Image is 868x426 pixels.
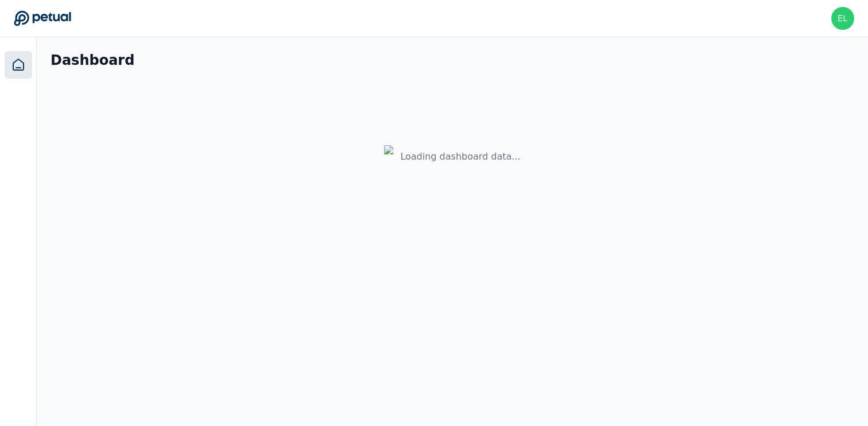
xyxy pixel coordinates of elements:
h1: Dashboard [51,51,134,69]
img: Logo [384,145,396,168]
img: eliot+reddit@petual.ai [831,7,854,30]
a: Go to Dashboard [14,10,71,26]
div: Loading dashboard data... [400,150,520,164]
a: Dashboard [5,51,32,79]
